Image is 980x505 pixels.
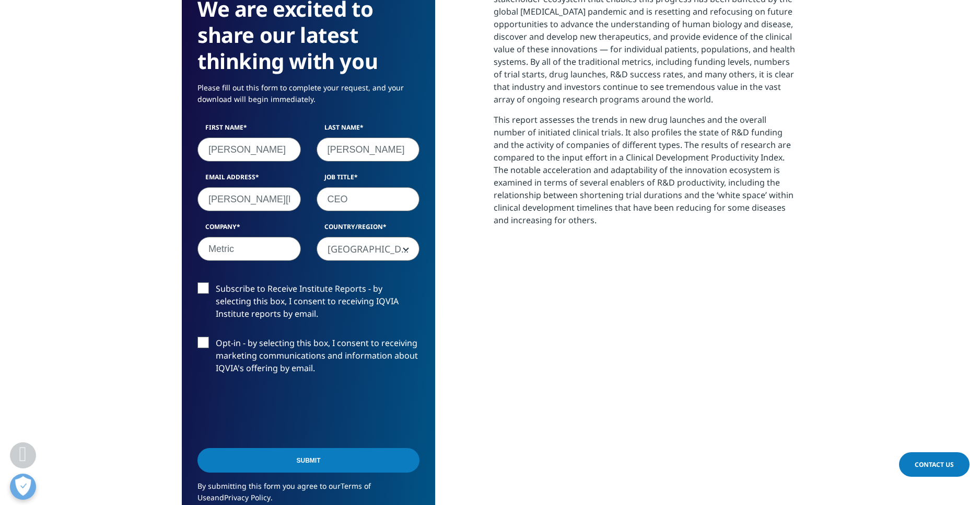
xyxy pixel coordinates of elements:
label: Email Address [197,173,301,187]
label: Last Name [317,123,420,137]
button: Open Preferences [10,474,36,500]
span: Contact Us [915,460,954,469]
p: This report assesses the trends in new drug launches and the overall number of initiated clinical... [494,113,798,234]
span: United States [317,237,420,261]
label: Company [197,222,301,237]
label: Job Title [317,173,420,187]
label: Country/Region [317,222,420,237]
a: Privacy Policy [224,492,271,502]
label: Subscribe to Receive Institute Reports - by selecting this box, I consent to receiving IQVIA Inst... [197,282,419,326]
a: Contact Us [899,452,970,477]
input: Submit [197,448,419,473]
span: United States [317,237,419,261]
label: First Name [197,123,301,137]
p: Please fill out this form to complete your request, and your download will begin immediately. [197,82,419,113]
label: Opt-in - by selecting this box, I consent to receiving marketing communications and information a... [197,337,419,380]
iframe: reCAPTCHA [197,391,356,432]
